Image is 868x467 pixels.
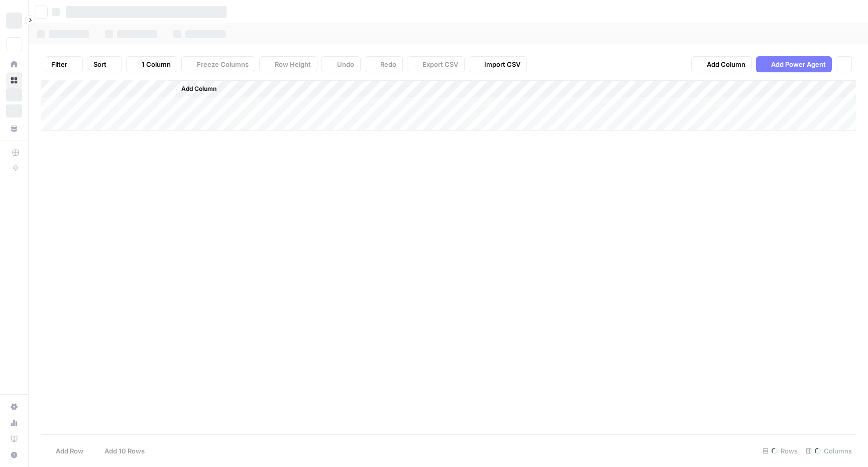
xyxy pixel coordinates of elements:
button: Export CSV [407,56,465,72]
a: Usage [6,415,22,431]
button: Undo [321,56,361,72]
span: Row Height [275,59,311,69]
a: Your Data [6,121,22,137]
span: Redo [380,59,396,69]
button: Sort [87,56,122,72]
span: Import CSV [484,59,520,69]
a: Learning Hub [6,431,22,447]
a: Settings [6,399,22,415]
span: Add Column [181,84,216,93]
button: Import CSV [469,56,527,72]
button: Add Column [691,56,752,72]
button: Filter [45,56,83,72]
button: Add Column [168,82,221,95]
span: Undo [337,59,354,69]
div: Columns [802,443,856,459]
span: Filter [51,59,67,69]
button: Add 10 Rows [89,443,151,459]
div: Rows [758,443,802,459]
button: Row Height [259,56,317,72]
span: Add Power Agent [771,59,826,69]
span: Add 10 Rows [104,446,145,456]
span: 1 Column [142,59,171,69]
span: Freeze Columns [197,59,249,69]
span: Add Row [56,446,83,456]
button: Add Row [41,443,89,459]
a: Home [6,56,22,72]
a: Browse [6,72,22,88]
span: Add Column [707,59,745,69]
button: Help + Support [6,447,22,463]
button: Freeze Columns [181,56,255,72]
span: Export CSV [422,59,458,69]
button: 1 Column [126,56,177,72]
span: Sort [93,59,106,69]
button: Add Power Agent [756,56,832,72]
button: Redo [365,56,403,72]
